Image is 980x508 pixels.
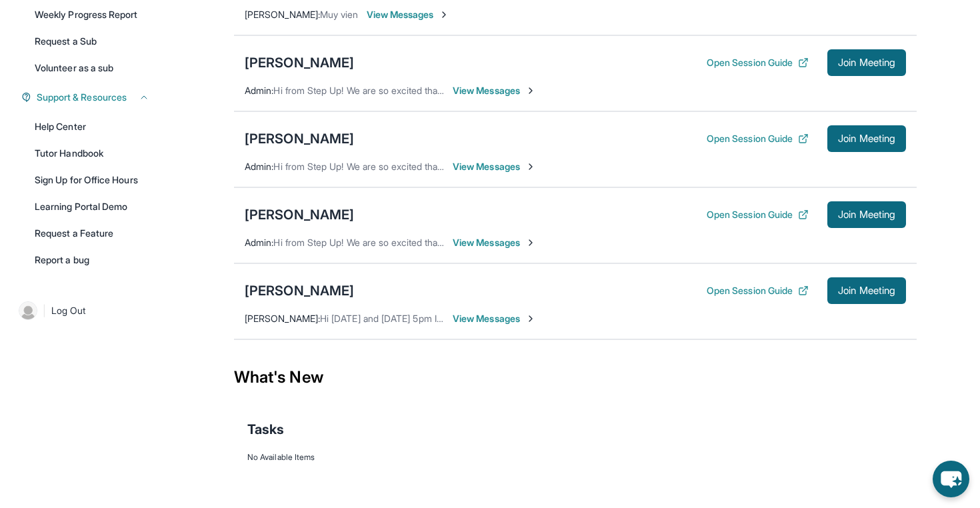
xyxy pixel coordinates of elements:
span: [PERSON_NAME] : [245,313,320,324]
a: Volunteer as a sub [27,56,157,80]
span: Support & Resources [37,91,127,104]
a: Request a Sub [27,29,157,53]
a: |Log Out [13,296,157,325]
button: Open Session Guide [707,284,809,297]
a: Tutor Handbook [27,141,157,165]
div: What's New [234,348,917,407]
a: Weekly Progress Report [27,3,157,27]
div: [PERSON_NAME] [245,281,354,300]
span: Admin : [245,85,273,96]
span: Join Meeting [838,59,895,67]
span: Admin : [245,161,273,172]
img: user-img [19,301,37,320]
span: View Messages [453,160,536,173]
span: Join Meeting [838,287,895,295]
a: Sign Up for Office Hours [27,168,157,192]
div: [PERSON_NAME] [245,205,354,224]
button: Open Session Guide [707,56,809,69]
a: Help Center [27,115,157,139]
button: Join Meeting [827,277,906,304]
button: Support & Resources [31,91,149,104]
span: View Messages [453,236,536,249]
span: [PERSON_NAME] : [245,9,320,20]
span: Muy vien [320,9,359,20]
button: Open Session Guide [707,132,809,145]
span: | [43,303,46,319]
div: [PERSON_NAME] [245,129,354,148]
div: [PERSON_NAME] [245,53,354,72]
button: Open Session Guide [707,208,809,221]
span: Admin : [245,237,273,248]
button: Join Meeting [827,49,906,76]
span: Join Meeting [838,211,895,219]
img: Chevron-Right [439,9,449,20]
span: Tasks [247,420,284,439]
img: Chevron-Right [525,313,536,324]
button: Join Meeting [827,125,906,152]
span: Log Out [51,304,86,317]
span: Join Meeting [838,135,895,143]
span: View Messages [367,8,450,21]
a: Request a Feature [27,221,157,245]
button: Join Meeting [827,201,906,228]
img: Chevron-Right [525,161,536,172]
a: Report a bug [27,248,157,272]
span: Hi [DATE] and [DATE] 5pm Is that fine with you [320,313,516,324]
img: Chevron-Right [525,237,536,248]
img: Chevron-Right [525,85,536,96]
button: chat-button [933,461,969,497]
div: No Available Items [247,452,903,463]
span: View Messages [453,312,536,325]
span: View Messages [453,84,536,97]
a: Learning Portal Demo [27,195,157,219]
